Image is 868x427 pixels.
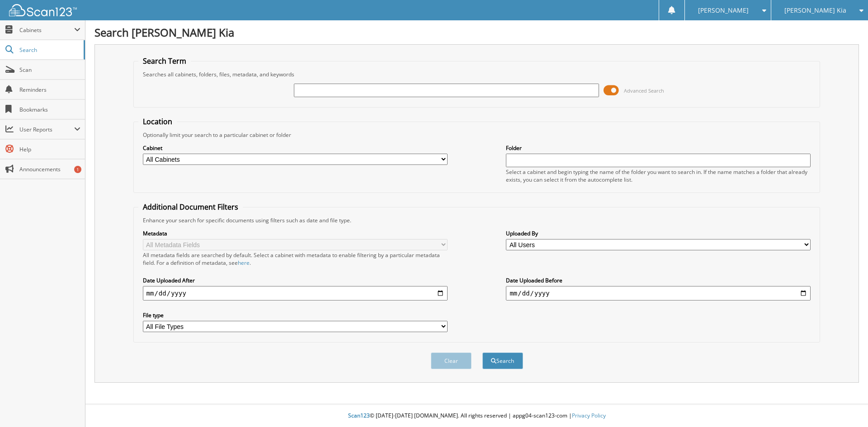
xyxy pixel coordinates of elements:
[19,165,80,173] span: Announcements
[19,145,80,153] span: Help
[143,311,448,319] label: File type
[431,352,472,369] button: Clear
[624,87,664,94] span: Advanced Search
[94,25,859,40] h1: Search [PERSON_NAME] Kia
[482,352,523,369] button: Search
[143,251,448,267] div: All metadata fields are searched by default. Select a cabinet with metadata to enable filtering b...
[19,46,79,54] span: Search
[138,202,243,212] legend: Additional Document Filters
[138,216,816,224] div: Enhance your search for specific documents using filters such as date and file type.
[19,86,80,94] span: Reminders
[74,166,81,173] div: 1
[9,4,77,16] img: scan123-logo-white.svg
[506,230,811,237] label: Uploaded By
[143,230,448,237] label: Metadata
[19,26,74,34] span: Cabinets
[143,286,448,300] input: start
[85,405,868,427] div: © [DATE]-[DATE] [DOMAIN_NAME]. All rights reserved | appg04-scan123-com |
[138,70,816,78] div: Searches all cabinets, folders, files, metadata, and keywords
[19,126,74,133] span: User Reports
[138,56,191,66] legend: Search Term
[143,277,448,284] label: Date Uploaded After
[698,8,749,13] span: [PERSON_NAME]
[506,144,811,152] label: Folder
[572,412,606,419] a: Privacy Policy
[506,286,811,300] input: end
[138,131,816,139] div: Optionally limit your search to a particular cabinet or folder
[823,384,868,427] iframe: Chat Widget
[19,66,80,74] span: Scan
[348,412,370,419] span: Scan123
[138,117,177,127] legend: Location
[238,259,250,267] a: here
[143,144,448,152] label: Cabinet
[506,277,811,284] label: Date Uploaded Before
[19,106,80,113] span: Bookmarks
[506,168,811,183] div: Select a cabinet and begin typing the name of the folder you want to search in. If the name match...
[784,8,846,13] span: [PERSON_NAME] Kia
